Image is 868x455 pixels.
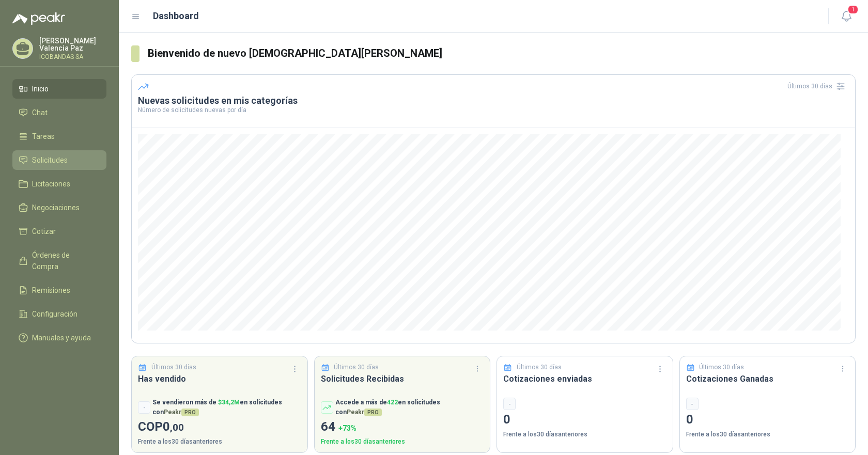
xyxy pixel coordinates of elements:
p: Número de solicitudes nuevas por día [138,107,849,113]
p: 0 [503,410,667,430]
p: [PERSON_NAME] Valencia Paz [39,37,106,52]
a: Solicitudes [12,150,106,170]
p: Últimos 30 días [151,363,196,372]
a: Licitaciones [12,174,106,194]
span: Manuales y ayuda [32,332,91,343]
p: Últimos 30 días [699,363,744,372]
h3: Cotizaciones enviadas [503,372,667,385]
div: - [686,398,699,410]
span: Configuración [32,308,78,320]
span: + 73 % [338,424,357,432]
span: Órdenes de Compra [32,249,97,272]
span: Peakr [164,409,199,416]
h3: Solicitudes Recibidas [321,372,484,385]
div: Últimos 30 días [787,78,849,95]
a: Remisiones [12,280,106,300]
p: COP [138,417,301,437]
span: $ 34,2M [218,399,240,406]
span: Inicio [32,83,49,95]
p: 0 [686,410,849,430]
span: Negociaciones [32,202,80,213]
span: Solicitudes [32,154,68,166]
div: - [503,398,516,410]
div: - [138,401,150,414]
p: Frente a los 30 días anteriores [321,437,484,447]
span: Cotizar [32,226,56,237]
h1: Dashboard [153,9,199,23]
span: 422 [387,399,398,406]
span: PRO [181,409,199,416]
p: Frente a los 30 días anteriores [138,437,301,447]
h3: Nuevas solicitudes en mis categorías [138,95,849,107]
p: Accede a más de en solicitudes con [335,398,484,417]
a: Inicio [12,79,106,99]
a: Manuales y ayuda [12,328,106,348]
a: Chat [12,103,106,122]
a: Configuración [12,304,106,324]
a: Tareas [12,127,106,146]
button: 1 [837,7,856,26]
span: Peakr [347,409,382,416]
p: Se vendieron más de en solicitudes con [152,398,301,417]
p: Últimos 30 días [334,363,379,372]
span: Tareas [32,131,55,142]
p: Últimos 30 días [517,363,562,372]
span: Chat [32,107,48,118]
span: 1 [847,5,859,14]
p: Frente a los 30 días anteriores [503,430,667,440]
span: 0 [163,419,184,434]
p: ICOBANDAS SA [39,54,106,60]
span: Licitaciones [32,178,70,190]
span: Remisiones [32,285,70,296]
a: Órdenes de Compra [12,245,106,276]
p: Frente a los 30 días anteriores [686,430,849,440]
p: 64 [321,417,484,437]
h3: Cotizaciones Ganadas [686,372,849,385]
h3: Has vendido [138,372,301,385]
h3: Bienvenido de nuevo [DEMOGRAPHIC_DATA][PERSON_NAME] [148,45,856,61]
a: Cotizar [12,222,106,241]
span: ,00 [170,421,184,433]
a: Negociaciones [12,198,106,217]
span: PRO [364,409,382,416]
img: Logo peakr [12,12,65,25]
